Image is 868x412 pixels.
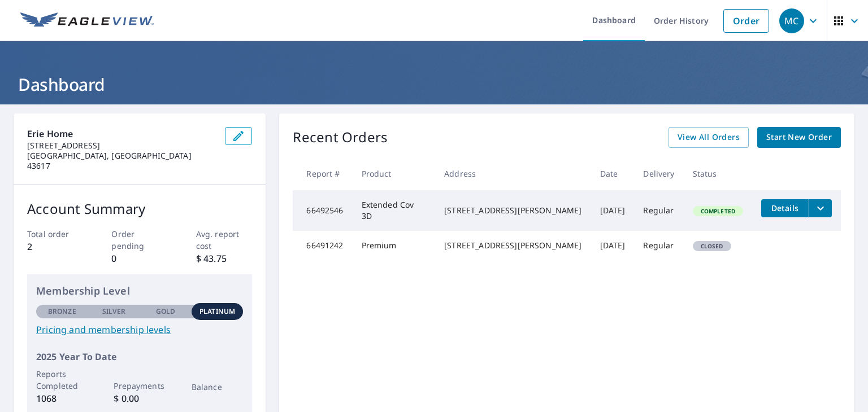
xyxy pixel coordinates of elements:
[591,157,635,190] th: Date
[669,127,749,148] a: View All Orders
[156,306,175,317] p: Gold
[27,240,84,253] p: 2
[678,130,740,144] span: View All Orders
[111,252,168,265] p: 0
[694,207,742,215] span: Completed
[634,190,683,231] td: Regular
[199,306,235,317] p: Platinum
[684,157,752,190] th: Status
[293,157,352,190] th: Report #
[293,190,352,231] td: 66492546
[36,283,243,299] p: Membership Level
[809,199,832,217] button: filesDropdownBtn-66492546
[761,199,809,217] button: detailsBtn-66492546
[293,231,352,260] td: 66491242
[14,73,854,96] h1: Dashboard
[192,381,244,393] p: Balance
[353,190,436,231] td: Extended Cov 3D
[723,9,769,33] a: Order
[36,323,243,336] a: Pricing and membership levels
[353,231,436,260] td: Premium
[111,228,168,252] p: Order pending
[444,240,581,251] div: [STREET_ADDRESS][PERSON_NAME]
[114,380,166,392] p: Prepayments
[27,228,84,240] p: Total order
[36,350,243,363] p: 2025 Year To Date
[634,231,683,260] td: Regular
[27,141,216,151] p: [STREET_ADDRESS]
[444,205,581,216] div: [STREET_ADDRESS][PERSON_NAME]
[694,242,730,250] span: Closed
[435,157,591,190] th: Address
[591,190,635,231] td: [DATE]
[634,157,683,190] th: Delivery
[353,157,436,190] th: Product
[114,392,166,405] p: $ 0.00
[36,368,88,392] p: Reports Completed
[757,127,841,148] a: Start New Order
[36,392,88,405] p: 1068
[27,127,216,141] p: Erie Home
[196,252,253,265] p: $ 43.75
[48,306,76,317] p: Bronze
[102,306,126,317] p: Silver
[293,127,388,148] p: Recent Orders
[591,231,635,260] td: [DATE]
[196,228,253,252] p: Avg. report cost
[27,151,216,171] p: [GEOGRAPHIC_DATA], [GEOGRAPHIC_DATA] 43617
[779,8,804,33] div: MC
[20,12,154,29] img: EV Logo
[27,199,252,219] p: Account Summary
[768,203,802,213] span: Details
[766,130,832,144] span: Start New Order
